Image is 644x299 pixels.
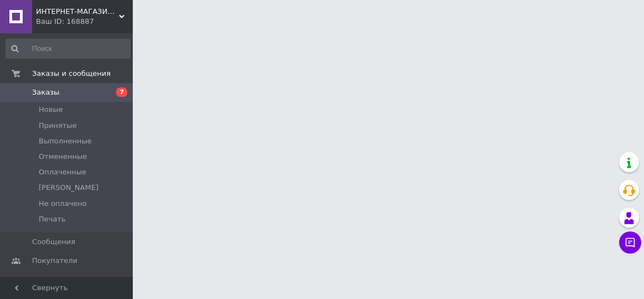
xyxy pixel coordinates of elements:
span: Сообщения [32,237,75,247]
span: Отмененные [39,152,87,162]
span: Покупатели [32,256,77,266]
span: Заказы и сообщения [32,69,111,79]
span: Новые [39,105,63,115]
span: Принятые [39,121,77,131]
input: Поиск [6,39,131,59]
span: [PERSON_NAME] [39,183,98,193]
button: Чат с покупателем [619,231,641,254]
span: Печать [39,214,66,224]
span: 7 [116,87,127,97]
div: Ваш ID: 168887 [36,17,133,27]
span: Не оплачено [39,199,87,209]
span: Оплаченные [39,167,86,177]
span: Заказы [32,87,59,97]
span: Выполненные [39,136,92,146]
span: ИНТЕРНЕТ-МАГАЗИН "EVENT DECOR" [36,7,119,17]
